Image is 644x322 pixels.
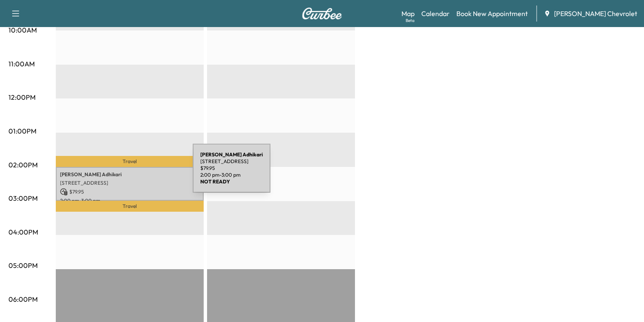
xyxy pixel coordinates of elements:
p: Travel [56,156,204,167]
p: Travel [56,201,204,212]
img: Curbee Logo [302,8,342,19]
p: $ 79.95 [200,165,263,172]
p: 01:00PM [8,126,36,136]
p: [STREET_ADDRESS] [200,158,263,165]
a: Calendar [421,8,450,19]
p: 2:00 pm - 3:00 pm [200,172,263,178]
div: Beta [406,17,415,24]
b: [PERSON_NAME] Adhikari [200,151,263,158]
p: 2:00 pm - 3:00 pm [60,197,199,204]
p: 11:00AM [8,59,35,69]
span: [PERSON_NAME] Chevrolet [554,8,637,19]
p: [PERSON_NAME] Adhikari [60,171,199,178]
p: 12:00PM [8,92,35,102]
p: 05:00PM [8,260,38,270]
a: MapBeta [401,8,415,19]
b: NOT READY [200,178,230,185]
p: 02:00PM [8,160,38,170]
p: 06:00PM [8,294,38,304]
a: Book New Appointment [456,8,528,19]
p: 03:00PM [8,193,38,203]
p: $ 79.95 [60,188,199,196]
p: [STREET_ADDRESS] [60,180,199,186]
p: 04:00PM [8,227,38,237]
p: 10:00AM [8,25,37,35]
